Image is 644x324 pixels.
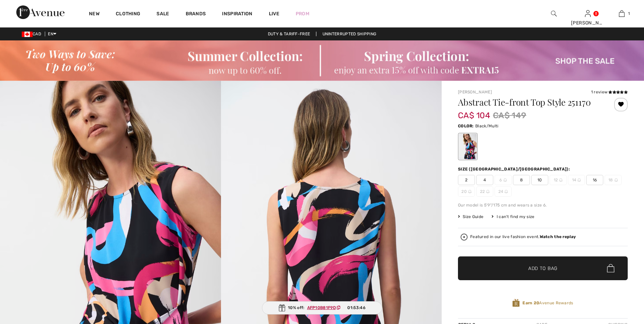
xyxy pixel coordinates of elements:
[89,11,99,18] a: New
[458,166,571,172] div: Size ([GEOGRAPHIC_DATA]/[GEOGRAPHIC_DATA]):
[458,214,483,220] span: Size Guide
[577,178,581,182] img: ring-m.svg
[458,186,475,197] span: 20
[307,305,336,310] ins: AFP10B81F9D
[48,32,56,36] span: EN
[458,256,628,280] button: Add to Bag
[591,89,628,95] div: 1 review
[550,175,567,185] span: 12
[512,299,520,308] img: Avenue Rewards
[347,305,365,311] span: 01:53:46
[296,10,309,17] a: Prom
[22,32,44,36] span: CAD
[503,178,507,182] img: ring-m.svg
[585,10,591,17] a: Sign In
[493,109,526,122] span: CA$ 149
[513,175,530,185] span: 8
[614,178,618,182] img: ring-m.svg
[22,32,33,37] img: Canadian Dollar
[571,19,604,26] div: [PERSON_NAME]
[470,235,576,239] div: Featured in our live fashion event.
[458,104,490,120] span: CA$ 104
[486,190,490,193] img: ring-m.svg
[585,10,591,18] img: My Info
[458,175,475,185] span: 2
[475,124,498,128] span: Black/Multi
[495,186,512,197] span: 24
[605,175,622,185] span: 18
[531,175,548,185] span: 10
[16,5,65,19] img: 1ère Avenue
[476,175,493,185] span: 4
[522,301,539,305] strong: Earn 20
[186,11,206,18] a: Brands
[504,190,508,193] img: ring-m.svg
[262,301,382,314] div: 10% off:
[458,90,492,94] a: [PERSON_NAME]
[476,186,493,197] span: 22
[461,234,467,240] img: Watch the replay
[559,178,563,182] img: ring-m.svg
[278,304,285,311] img: Gift.svg
[116,11,140,18] a: Clothing
[458,98,600,107] h1: Abstract Tie-front Top Style 251170
[157,11,169,18] a: Sale
[522,300,573,306] span: Avenue Rewards
[568,175,585,185] span: 14
[495,175,512,185] span: 6
[458,202,628,208] div: Our model is 5'9"/175 cm and wears a size 6.
[586,175,603,185] span: 16
[528,265,557,272] span: Add to Bag
[628,11,630,17] span: 1
[459,134,477,159] div: Black/Multi
[605,10,638,18] a: 1
[269,10,279,17] a: Live
[619,10,625,18] img: My Bag
[492,214,534,220] div: I can't find my size
[468,190,472,193] img: ring-m.svg
[540,234,576,239] strong: Watch the replay
[551,10,557,18] img: search the website
[458,124,474,128] span: Color:
[607,264,614,273] img: Bag.svg
[222,11,252,18] span: Inspiration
